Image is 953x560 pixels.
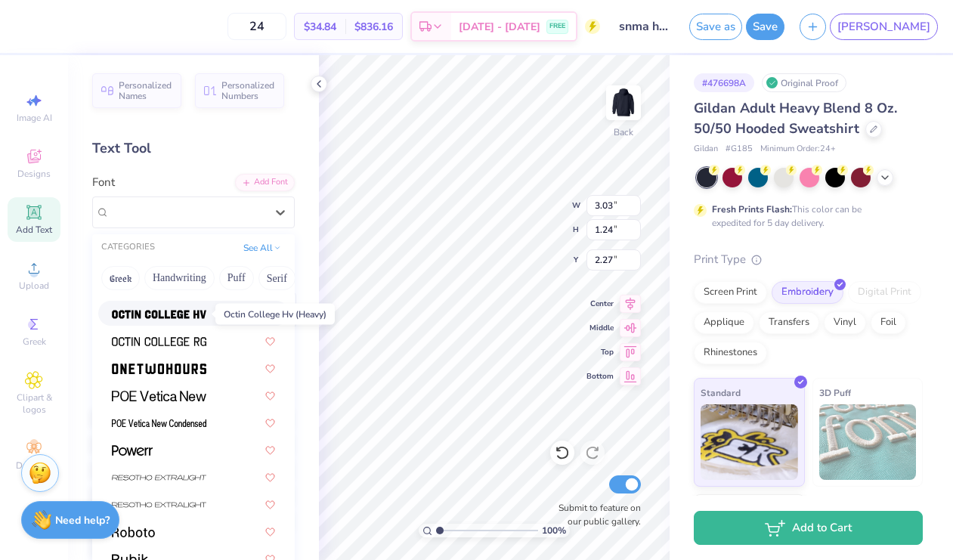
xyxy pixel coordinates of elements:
div: Digital Print [848,281,921,304]
img: OneTwoHours [112,364,206,374]
div: Rhinestones [694,342,767,364]
span: Gildan Adult Heavy Blend 8 Oz. 50/50 Hooded Sweatshirt [694,99,897,138]
div: Text Tool [92,138,295,159]
img: Roboto [112,527,155,537]
span: Personalized Numbers [221,80,275,101]
img: Octin College Rg [112,336,206,347]
button: Handwriting [144,266,215,290]
span: Clipart & logos [8,391,60,416]
button: Save as [689,14,742,40]
span: # G185 [726,143,753,156]
div: Original Proof [762,73,846,92]
span: Top [586,347,614,357]
span: Designs [17,168,51,180]
img: Standard [701,404,798,480]
button: Serif [258,266,295,290]
span: Gildan [694,143,718,156]
span: Greek [23,336,46,348]
label: Font [92,174,115,191]
div: Screen Print [694,281,767,304]
img: Resotho Extralight (Extralight Italic) [112,472,206,483]
div: Add Font [235,174,295,191]
span: $34.84 [304,19,336,35]
button: Greek [101,266,140,290]
span: 3D Puff [819,385,851,401]
button: Add to Cart [694,511,923,545]
span: Personalized Names [119,80,172,101]
span: Upload [19,280,49,292]
span: [PERSON_NAME] [837,18,930,36]
div: Transfers [759,311,819,334]
div: Octin College Hv (Heavy) [215,304,335,325]
input: Untitled Design [608,11,682,42]
div: Back [614,125,633,139]
strong: Need help? [55,513,110,528]
img: POE Vetica New [112,391,206,401]
div: Foil [871,311,906,334]
span: 100 % [542,524,566,537]
button: Puff [219,266,254,290]
span: Center [586,299,614,309]
button: Save [746,14,784,40]
img: 3D Puff [819,404,917,480]
img: Resotho Extralight (Extralight) [112,500,206,510]
span: $836.16 [354,19,393,35]
img: Powerr [112,445,153,456]
button: See All [239,240,286,255]
strong: Fresh Prints Flash: [712,203,792,215]
span: Minimum Order: 24 + [760,143,836,156]
span: Image AI [17,112,52,124]
div: Embroidery [772,281,843,304]
div: # 476698A [694,73,754,92]
div: Print Type [694,251,923,268]
span: Decorate [16,459,52,472]
div: Vinyl [824,311,866,334]
img: POE Vetica New Condensed [112,418,206,429]
div: Applique [694,311,754,334]
span: Standard [701,385,741,401]
label: Submit to feature on our public gallery. [550,501,641,528]
img: Octin College Hv (Heavy) [112,309,206,320]
a: [PERSON_NAME] [830,14,938,40]
span: FREE [549,21,565,32]
span: [DATE] - [DATE] [459,19,540,35]
div: This color can be expedited for 5 day delivery. [712,203,898,230]
span: Add Text [16,224,52,236]
input: – – [227,13,286,40]
div: CATEGORIES [101,241,155,254]
span: Bottom [586,371,614,382]
span: Middle [586,323,614,333]
img: Back [608,88,639,118]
